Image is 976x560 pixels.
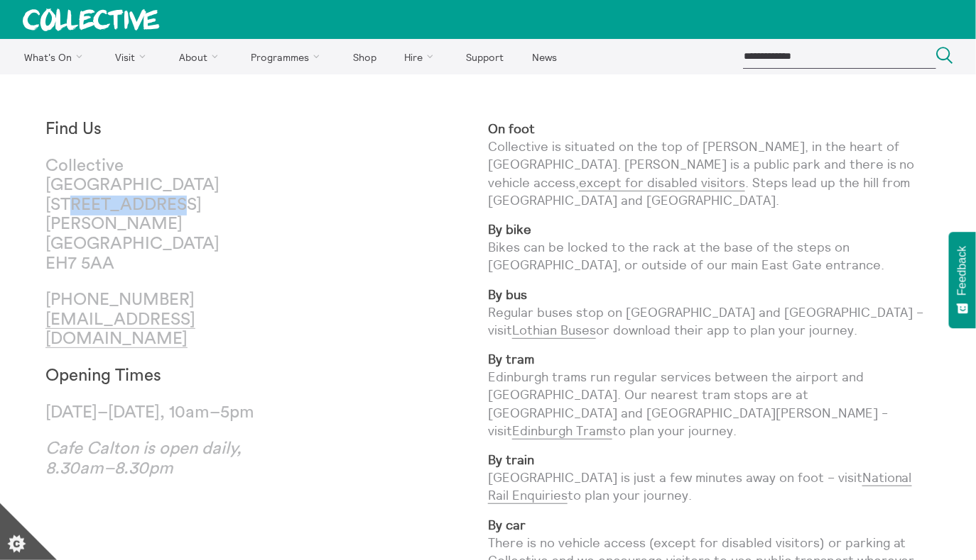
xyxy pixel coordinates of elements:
[512,422,612,439] a: Edinburgh Trams
[512,322,596,339] a: Lothian Buses
[488,120,931,209] p: Collective is situated on the top of [PERSON_NAME], in the heart of [GEOGRAPHIC_DATA]. [PERSON_NA...
[488,121,535,137] strong: On foot
[45,291,267,349] p: [PHONE_NUMBER]
[166,39,236,74] a: About
[45,157,267,274] p: Collective [GEOGRAPHIC_DATA] [STREET_ADDRESS][PERSON_NAME] [GEOGRAPHIC_DATA] EH7 5AA
[45,311,195,349] a: [EMAIL_ADDRESS][DOMAIN_NAME]
[45,403,267,423] p: [DATE]–[DATE], 10am–5pm
[103,39,164,74] a: Visit
[488,286,527,303] strong: By bus
[11,39,100,74] a: What's On
[340,39,389,74] a: Shop
[488,469,912,504] a: National Rail Enquiries
[488,220,931,274] p: Bikes can be locked to the rack at the base of the steps on [GEOGRAPHIC_DATA], or outside of our ...
[392,39,452,74] a: Hire
[45,121,102,138] strong: Find Us
[488,350,931,439] p: Edinburgh trams run regular services between the airport and [GEOGRAPHIC_DATA]. Our nearest tram ...
[488,451,931,505] p: [GEOGRAPHIC_DATA] is just a few minutes away on foot – visit to plan your journey.
[239,39,338,74] a: Programmes
[488,452,534,468] strong: By train
[45,440,242,477] em: Cafe Calton is open daily, 8.30am–8.30pm
[488,221,531,237] strong: By bike
[956,246,969,296] span: Feedback
[488,351,534,367] strong: By tram
[488,286,931,340] p: Regular buses stop on [GEOGRAPHIC_DATA] and [GEOGRAPHIC_DATA] – visit or download their app to pl...
[949,232,976,328] button: Feedback - Show survey
[45,367,161,384] strong: Opening Times
[488,517,526,533] strong: By car
[454,39,516,74] a: Support
[519,39,569,74] a: News
[579,174,745,191] a: except for disabled visitors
